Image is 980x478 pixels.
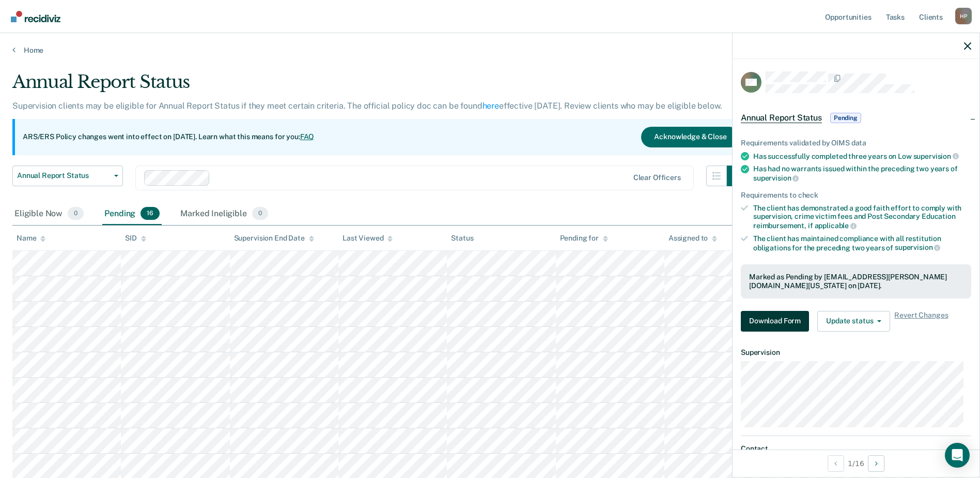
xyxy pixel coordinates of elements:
button: Download Form [741,311,809,332]
div: Annual Report Status [12,71,748,101]
div: Marked Ineligible [178,203,270,226]
div: Assigned to [668,234,717,243]
dt: Supervision [741,348,971,357]
span: supervision [895,243,940,251]
span: Annual Report Status [741,113,822,123]
button: Acknowledge & Close [641,127,739,147]
div: Annual Report StatusPending [733,101,979,135]
div: SID [125,234,146,243]
div: Has had no warrants issued within the preceding two years of [753,165,971,182]
span: supervision [913,152,959,160]
span: Annual Report Status [17,171,110,180]
div: Pending for [560,234,608,243]
div: Marked as Pending by [EMAIL_ADDRESS][PERSON_NAME][DOMAIN_NAME][US_STATE] on [DATE]. [749,273,963,290]
div: The client has demonstrated a good faith effort to comply with supervision, crime victim fees and... [753,204,971,230]
div: Eligible Now [12,203,86,226]
a: Home [12,46,968,55]
div: Open Intercom Messenger [945,443,970,468]
span: 0 [68,207,84,220]
div: Supervision End Date [234,234,314,243]
span: 0 [252,207,268,220]
div: Requirements to check [741,191,971,200]
span: Revert Changes [894,311,948,332]
div: Last Viewed [343,234,393,243]
button: Update status [817,311,890,332]
div: Pending [102,203,162,226]
div: Has successfully completed three years on Low [753,152,971,161]
a: FAQ [300,132,315,141]
a: Navigate to form link [741,311,813,332]
a: here [483,101,499,111]
div: Name [17,234,45,243]
p: Supervision clients may be eligible for Annual Report Status if they meet certain criteria. The o... [12,101,722,111]
div: The client has maintained compliance with all restitution obligations for the preceding two years of [753,234,971,252]
button: Next Opportunity [868,455,884,472]
p: ARS/ERS Policy changes went into effect on [DATE]. Learn what this means for you: [23,132,314,142]
dt: Contact [741,444,971,453]
div: 1 / 16 [733,450,979,477]
img: Recidiviz [11,11,60,22]
div: H P [955,8,972,24]
button: Profile dropdown button [955,8,972,24]
button: Previous Opportunity [828,455,844,472]
div: Requirements validated by OIMS data [741,139,971,147]
span: supervision [753,174,799,182]
div: Status [451,234,473,243]
span: Pending [830,113,861,123]
div: Clear officers [633,173,681,182]
span: 16 [141,207,160,220]
span: applicable [815,221,857,230]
